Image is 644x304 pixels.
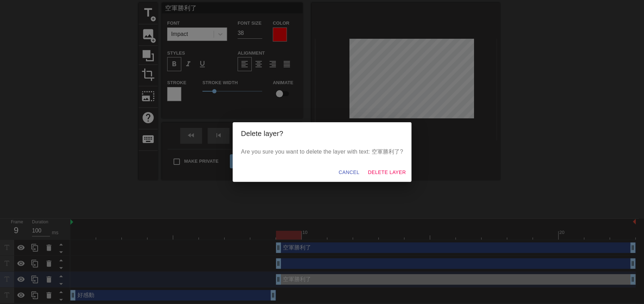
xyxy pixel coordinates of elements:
[336,166,362,179] button: Cancel
[339,168,359,177] span: Cancel
[368,168,406,177] span: Delete Layer
[241,128,403,139] h2: Delete layer?
[241,148,403,156] p: Are you sure you want to delete the layer with text: 空軍勝利了?
[365,166,409,179] button: Delete Layer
